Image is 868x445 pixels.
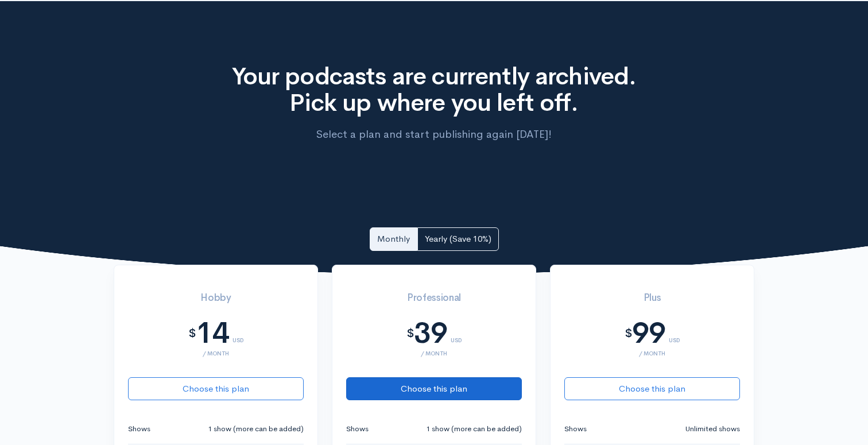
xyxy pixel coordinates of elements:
div: $ [188,327,196,340]
small: Shows [564,423,587,435]
small: 1 show (more can be added) [426,423,522,435]
div: 39 [414,317,447,350]
div: / month [564,350,740,357]
div: 14 [196,317,229,350]
div: 99 [632,317,665,350]
p: Select a plan and start publishing again [DATE]! [224,126,644,142]
small: 1 show (more can be added) [208,423,304,435]
a: Monthly [370,227,417,251]
div: USD [669,323,680,343]
a: Yearly (Save 10%) [417,227,499,251]
div: $ [625,327,633,340]
div: $ [406,327,414,340]
div: USD [232,323,243,343]
small: Shows [128,423,150,435]
h3: Plus [564,293,740,304]
div: USD [451,323,462,343]
small: Shows [346,423,369,435]
h1: Your podcasts are currently archived. Pick up where you left off. [224,63,644,116]
button: Choose this plan [128,377,304,401]
div: / month [128,350,304,357]
h3: Professional [346,293,522,304]
h3: Hobby [128,293,304,304]
div: / month [346,350,522,357]
small: Unlimited shows [685,423,740,435]
button: Choose this plan [346,377,522,401]
button: Choose this plan [564,377,740,401]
